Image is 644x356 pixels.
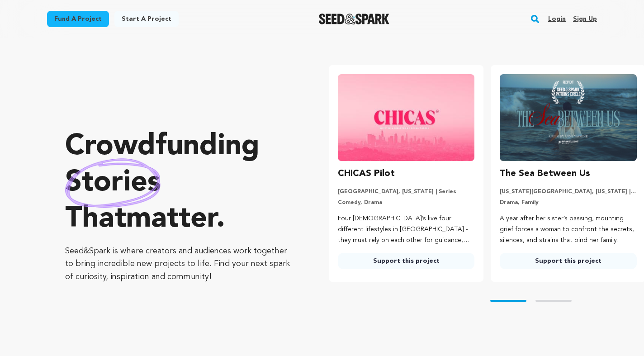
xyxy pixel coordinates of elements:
p: Comedy, Drama [338,199,475,206]
a: Seed&Spark Homepage [319,14,390,24]
a: Start a project [114,11,179,27]
h3: The Sea Between Us [500,166,590,181]
p: Drama, Family [500,199,637,206]
a: Login [548,12,566,26]
p: [US_STATE][GEOGRAPHIC_DATA], [US_STATE] | Film Short [500,188,637,195]
img: CHICAS Pilot image [338,74,475,161]
a: Fund a project [47,11,109,27]
img: The Sea Between Us image [500,74,637,161]
p: Seed&Spark is where creators and audiences work together to bring incredible new projects to life... [65,245,293,284]
img: Seed&Spark Logo Dark Mode [319,14,390,24]
a: Support this project [500,253,637,269]
h3: CHICAS Pilot [338,166,395,181]
img: hand sketched image [65,158,161,208]
span: matter [126,205,216,234]
p: Four [DEMOGRAPHIC_DATA]’s live four different lifestyles in [GEOGRAPHIC_DATA] - they must rely on... [338,214,475,246]
p: Crowdfunding that . [65,129,293,237]
a: Sign up [573,12,597,26]
p: A year after her sister’s passing, mounting grief forces a woman to confront the secrets, silence... [500,214,637,246]
a: Support this project [338,253,475,269]
p: [GEOGRAPHIC_DATA], [US_STATE] | Series [338,188,475,195]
